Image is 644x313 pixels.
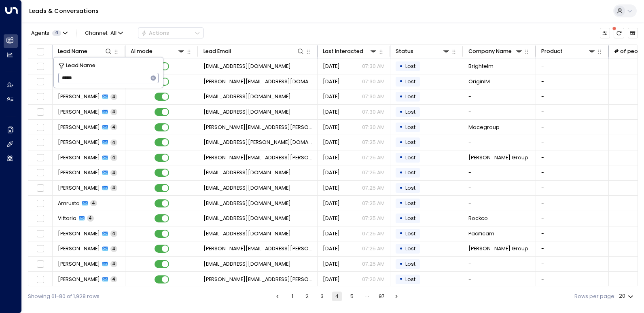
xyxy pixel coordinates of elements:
[203,215,291,222] span: vbufalari@rockco.com
[110,30,117,36] span: All
[536,135,609,150] td: -
[536,165,609,180] td: -
[614,28,624,38] span: There are new threads available. Refresh the grid to view the latest updates.
[58,47,87,56] div: Lead Name
[362,260,385,268] p: 07:25 AM
[362,276,385,283] p: 07:20 AM
[628,28,638,38] button: Archived Leads
[463,135,536,150] td: -
[131,47,153,56] div: AI mode
[323,184,340,192] span: Oct 11, 2025
[138,27,203,38] div: Button group with a nested menu
[28,28,70,38] button: Agents4
[110,170,117,176] span: 4
[58,154,100,161] span: Michael Orr
[405,184,415,191] span: Lost
[463,272,536,287] td: -
[405,200,415,207] span: Lost
[362,169,385,176] p: 07:25 AM
[272,292,402,301] nav: pagination navigation
[536,150,609,165] td: -
[29,7,99,15] a: Leads & Conversations
[362,184,385,192] p: 07:25 AM
[405,139,415,146] span: Lost
[36,62,45,71] span: Toggle select row
[362,292,372,301] div: …
[399,197,403,209] div: •
[405,245,415,252] span: Lost
[362,154,385,161] p: 07:25 AM
[468,215,488,222] span: Rockco
[536,241,609,256] td: -
[405,93,415,100] span: Lost
[36,229,45,239] span: Toggle select row
[405,276,415,283] span: Lost
[58,184,100,192] span: Emma
[463,165,536,180] td: -
[58,47,113,56] div: Lead Name
[36,92,45,102] span: Toggle select row
[302,292,312,301] button: Go to page 2
[405,230,415,237] span: Lost
[323,260,340,268] span: Oct 11, 2025
[203,276,312,283] span: ellie.moore-giles@sheridanmaine.com
[399,182,403,195] div: •
[131,47,186,56] div: AI mode
[203,139,312,146] span: mark.whitworth@macegroup.com
[362,245,385,252] p: 07:25 AM
[399,136,403,149] div: •
[332,292,342,301] button: page 4
[399,258,403,271] div: •
[323,215,340,222] span: Oct 11, 2025
[463,181,536,196] td: -
[58,260,100,268] span: Vaughan
[536,59,609,74] td: -
[323,200,340,207] span: Oct 11, 2025
[362,124,385,131] p: 07:30 AM
[31,31,49,36] span: Agents
[323,63,340,70] span: Oct 11, 2025
[323,139,340,146] span: Oct 11, 2025
[323,47,363,56] div: Last Interacted
[203,169,291,176] span: adrianmoise@curointeriors.com
[574,293,616,300] label: Rows per page:
[203,184,291,192] span: echurch@pacificam.co.uk
[36,138,45,147] span: Toggle select row
[110,185,117,191] span: 4
[288,292,297,301] button: Go to page 1
[399,106,403,118] div: •
[323,245,340,252] span: Oct 11, 2025
[36,123,45,132] span: Toggle select row
[36,108,45,117] span: Toggle select row
[141,30,169,36] div: Actions
[323,276,340,283] span: Oct 11, 2025
[323,78,340,85] span: Oct 11, 2025
[362,63,385,70] p: 07:30 AM
[36,168,45,178] span: Toggle select row
[203,200,291,207] span: ablignaut@pacificam.co.uk
[536,105,609,120] td: -
[619,291,635,302] div: 20
[468,124,500,131] span: Macegroup
[396,47,413,56] div: Status
[405,154,415,161] span: Lost
[405,78,415,85] span: Lost
[58,215,76,222] span: Vittoria
[399,212,403,225] div: •
[138,27,203,38] button: Actions
[203,230,291,237] span: gprice@pacificam.co.uk
[58,93,100,100] span: Keith
[203,260,291,268] span: vcarr@rfa.com
[536,120,609,135] td: -
[110,246,117,252] span: 4
[82,28,126,38] button: Channel:All
[323,169,340,176] span: Oct 11, 2025
[110,276,117,282] span: 4
[110,140,117,146] span: 4
[203,124,312,131] span: brandon.wellard@macegroup.com
[541,47,596,56] div: Product
[362,215,385,222] p: 07:25 AM
[463,89,536,104] td: -
[362,139,385,146] p: 07:25 AM
[405,169,415,176] span: Lost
